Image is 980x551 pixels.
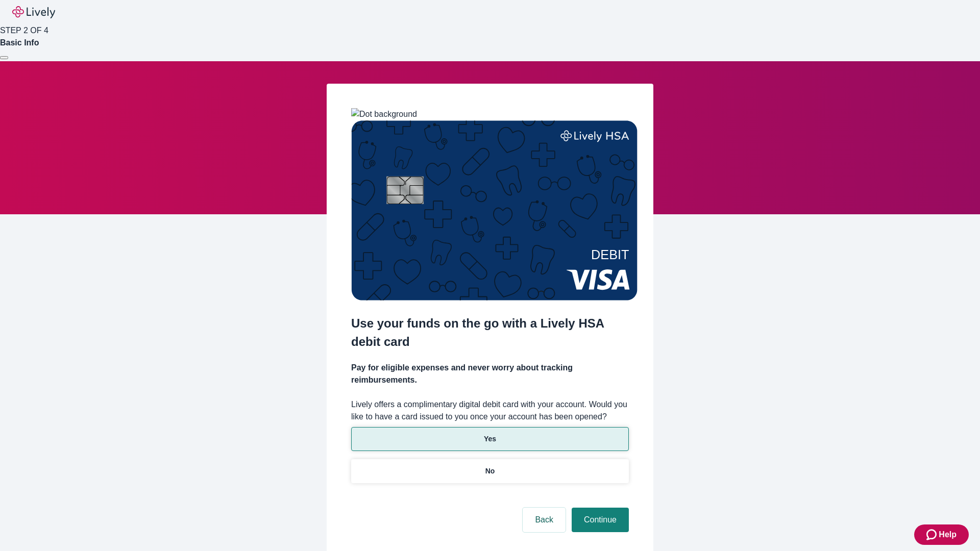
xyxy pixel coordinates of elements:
[351,362,629,386] h4: Pay for eligible expenses and never worry about tracking reimbursements.
[523,508,566,532] button: Back
[351,108,417,120] img: Dot background
[572,508,629,532] button: Continue
[939,529,957,541] span: Help
[926,529,939,541] svg: Zendesk support icon
[351,120,638,300] img: Debit card
[351,459,629,483] button: No
[485,466,495,477] p: No
[351,427,629,451] button: Yes
[351,314,629,351] h2: Use your funds on the go with a Lively HSA debit card
[914,524,969,545] button: Zendesk support iconHelp
[12,6,55,18] img: Lively
[351,398,629,423] label: Lively offers a complimentary digital debit card with your account. Would you like to have a card...
[484,434,496,444] p: Yes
